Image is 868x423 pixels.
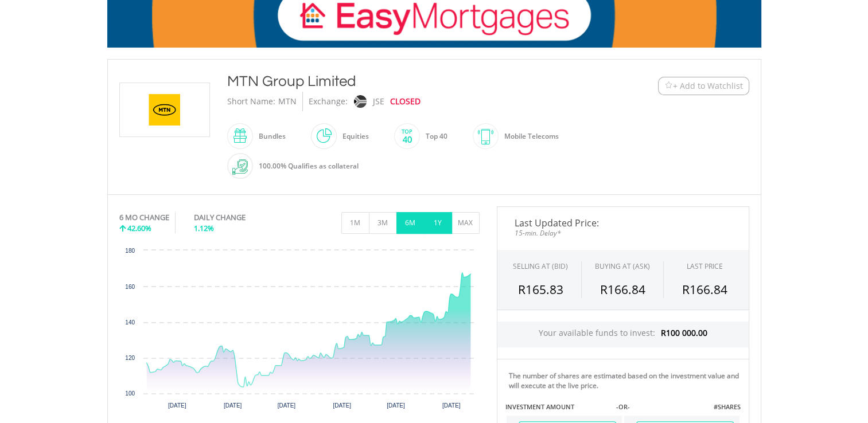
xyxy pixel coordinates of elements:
span: 1.12% [194,223,214,233]
span: 42.60% [127,223,151,233]
span: BUYING AT (ASK) [595,261,650,271]
div: Exchange: [309,92,348,111]
span: R100 000.00 [661,327,707,338]
div: Your available funds to invest: [497,322,749,347]
span: 100.00% Qualifies as collateral [259,161,359,171]
text: 140 [125,319,135,326]
span: R165.83 [518,281,563,297]
text: 180 [125,248,135,254]
div: CLOSED [390,92,421,111]
div: 6 MO CHANGE [119,212,169,223]
div: The number of shares are estimated based on the investment value and will execute at the live price. [509,371,744,390]
text: [DATE] [223,402,242,409]
text: [DATE] [333,402,351,409]
button: 1Y [424,212,452,234]
div: Chart. Highcharts interactive chart. [119,245,480,417]
div: SELLING AT (BID) [513,261,568,271]
button: 6M [396,212,425,234]
div: Equities [337,123,369,150]
span: R166.84 [682,281,727,297]
div: JSE [373,92,384,111]
span: R166.84 [600,281,645,297]
label: -OR- [616,402,629,412]
div: Mobile Telecoms [499,123,559,150]
text: [DATE] [277,402,295,409]
text: [DATE] [168,402,186,409]
button: 3M [369,212,397,234]
text: 100 [125,390,135,397]
span: Last Updated Price: [506,218,740,228]
div: DAILY CHANGE [194,212,284,223]
div: Top 40 [420,123,447,150]
span: + Add to Watchlist [673,80,743,92]
svg: Interactive chart [119,245,480,417]
span: 15-min. Delay* [506,228,740,238]
img: EQU.ZA.MTN.png [122,83,208,136]
text: 120 [125,355,135,361]
label: INVESTMENT AMOUNT [505,402,574,412]
div: Short Name: [227,92,275,111]
div: MTN Group Limited [227,71,587,92]
img: jse.png [353,95,366,108]
img: collateral-qualifying-green.svg [232,159,248,175]
button: Watchlist + Add to Watchlist [658,77,749,95]
img: Watchlist [664,81,673,90]
button: MAX [451,212,480,234]
text: [DATE] [442,402,460,409]
text: 160 [125,284,135,290]
div: MTN [278,92,297,111]
button: 1M [341,212,369,234]
div: Bundles [253,123,286,150]
text: [DATE] [387,402,405,409]
div: LAST PRICE [687,261,723,271]
label: #SHARES [713,402,740,412]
